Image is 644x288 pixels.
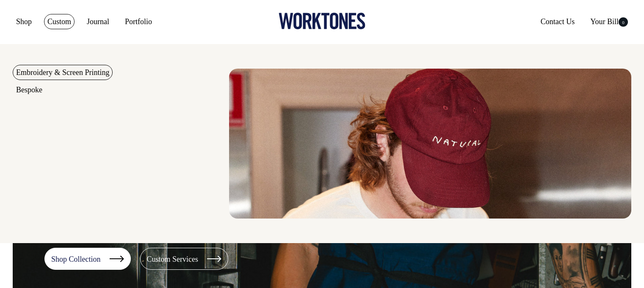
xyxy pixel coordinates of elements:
a: Portfolio [122,14,155,29]
a: Shop [13,14,35,29]
a: Contact Us [537,14,578,29]
a: Embroidery & Screen Printing [13,65,113,80]
a: Custom [44,14,75,29]
a: Journal [83,14,113,29]
a: Custom Services [140,248,229,270]
a: Bespoke [13,82,46,97]
a: Your Bill0 [587,14,631,29]
img: embroidery & Screen Printing [229,69,631,219]
a: Shop Collection [44,248,131,270]
span: 0 [619,17,628,27]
